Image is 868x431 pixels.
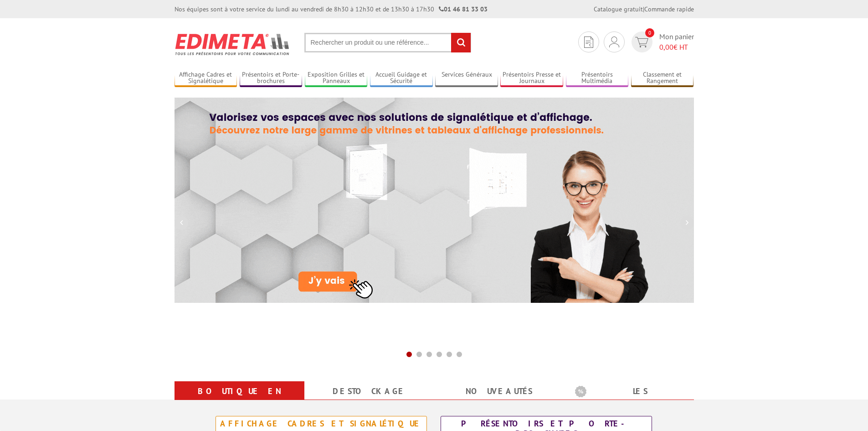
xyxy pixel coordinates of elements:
[451,33,471,52] input: rechercher
[594,5,643,13] a: Catalogue gratuit
[629,31,694,52] a: devis rapide 0 Mon panier 0,00€ HT
[240,71,303,86] a: Présentoirs et Porte-brochures
[575,383,689,401] b: Les promotions
[218,419,424,429] div: Affichage Cadres et Signalétique
[175,27,291,61] img: Présentoir, panneau, stand - Edimeta - PLV, affichage, mobilier bureau, entreprise
[439,5,488,13] strong: 01 46 81 33 03
[659,31,694,52] span: Mon panier
[566,71,629,86] a: Présentoirs Multimédia
[575,383,683,416] a: Les promotions
[175,5,488,14] div: Nos équipes sont à votre service du lundi au vendredi de 8h30 à 12h30 et de 13h30 à 17h30
[175,71,237,86] a: Affichage Cadres et Signalétique
[315,383,423,400] a: Destockage
[635,37,648,47] img: devis rapide
[435,71,498,86] a: Services Généraux
[659,42,673,52] span: 0,00
[594,5,694,14] div: |
[609,36,619,47] img: devis rapide
[500,71,563,86] a: Présentoirs Presse et Journaux
[445,383,553,400] a: nouveautés
[645,28,654,37] span: 0
[370,71,433,86] a: Accueil Guidage et Sécurité
[304,33,471,52] input: Rechercher un produit ou une référence...
[659,42,694,52] span: € HT
[185,383,293,416] a: Boutique en ligne
[305,71,368,86] a: Exposition Grilles et Panneaux
[631,71,694,86] a: Classement et Rangement
[644,5,694,13] a: Commande rapide
[584,36,593,48] img: devis rapide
